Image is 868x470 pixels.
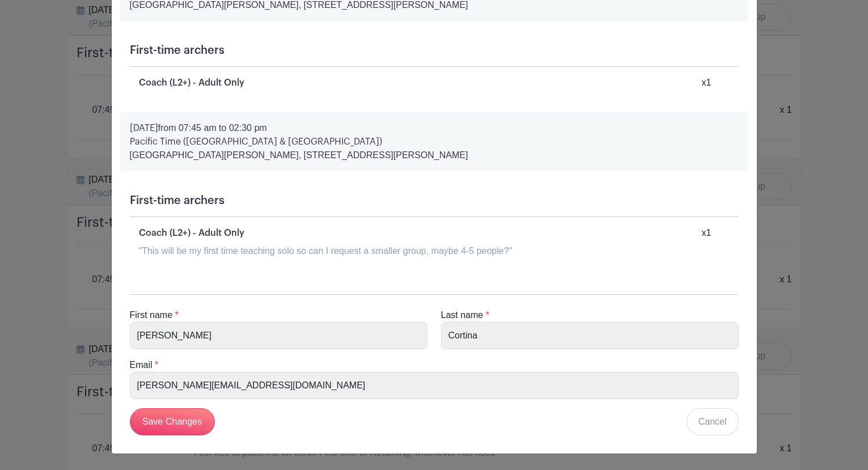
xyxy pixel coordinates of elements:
a: Cancel [687,408,739,435]
span: x [702,228,706,238]
label: Email [130,358,153,372]
strong: [DATE] [130,124,158,133]
div: "This will be my first time teaching solo so can I request a smaller group, maybe 4-5 people?" [139,244,513,258]
div: 1 [702,226,712,267]
span: x [702,78,706,87]
p: Coach (L2+) - Adult Only [139,226,513,240]
label: First name [130,308,173,322]
div: 1 [702,76,712,90]
p: Coach (L2+) - Adult Only [139,76,244,90]
label: Last name [441,308,484,322]
h5: First-time archers [130,194,739,208]
input: Save Changes [130,408,215,435]
h5: First-time archers [130,44,739,57]
strong: Pacific Time ([GEOGRAPHIC_DATA] & [GEOGRAPHIC_DATA]) [130,137,382,146]
p: [GEOGRAPHIC_DATA][PERSON_NAME], [STREET_ADDRESS][PERSON_NAME] [130,149,739,162]
p: from 07:45 am to 02:30 pm [130,121,739,135]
